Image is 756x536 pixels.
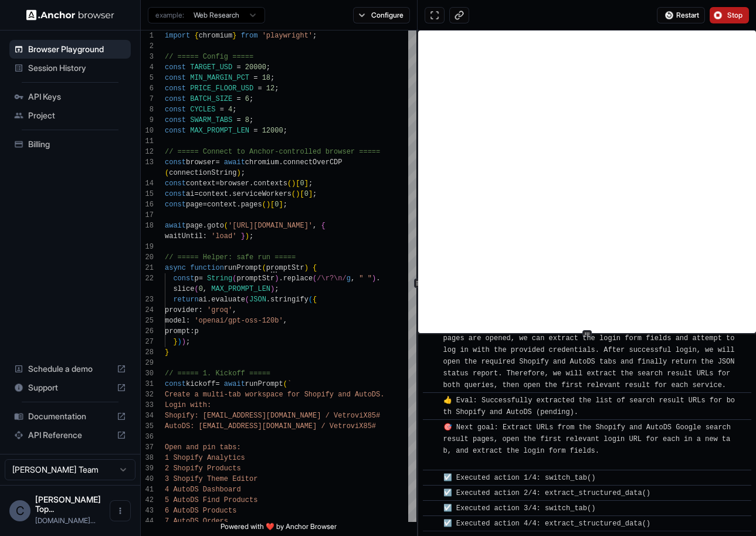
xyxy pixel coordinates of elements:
span: 0 [300,179,304,188]
span: evaluate [211,296,245,304]
div: 32 [141,389,154,400]
span: ai [186,190,194,198]
span: = [199,274,203,283]
div: 4 [141,62,154,73]
button: Open in full screen [425,7,445,23]
div: 15 [141,189,154,199]
span: ; [283,201,287,209]
span: = [257,84,262,93]
span: ; [308,179,313,188]
span: String [207,274,232,283]
span: Powered with ❤️ by Anchor Browser [221,522,337,536]
span: Support [28,382,112,393]
span: ​ [429,395,435,406]
span: 2 Shopify Products [165,464,241,473]
div: Browser Playground [9,40,131,59]
span: API Reference [28,429,112,441]
span: promptStr [236,274,274,283]
span: MAX_PROMPT_LEN [211,285,270,293]
span: = [220,106,224,114]
span: , [232,306,236,314]
span: browser [186,158,215,167]
span: slice [173,285,194,293]
span: PRICE_FLOOR_USD [190,84,253,93]
span: Create a multi-tab workspace for Shopify and AutoD [165,391,376,399]
span: Stop [727,11,744,20]
span: , [203,285,207,293]
span: ( [291,190,296,198]
div: 24 [141,305,154,316]
span: pages [241,201,262,209]
span: page [186,222,203,230]
span: = [203,201,207,209]
span: ; [313,32,317,40]
span: ) [245,232,249,240]
span: example: [155,11,184,20]
div: 31 [141,379,154,389]
span: Session History [28,62,126,74]
span: ) [274,274,279,283]
span: API Keys [28,91,126,103]
span: ( [245,296,249,304]
span: ​ [429,422,435,433]
span: 4 AutoDS Dashboard [165,486,241,494]
span: , [283,317,287,325]
span: replace [283,274,313,283]
span: , [351,274,355,283]
span: = [236,116,240,124]
span: Login with: [165,401,211,409]
span: ; [186,338,190,346]
span: ; [249,95,253,103]
span: ​ [429,518,435,530]
span: " " [359,274,372,283]
button: Stop [710,7,749,23]
button: Open menu [110,500,131,521]
span: // ===== Config ===== [165,53,253,61]
span: BATCH_SIZE [190,95,232,103]
span: /\r?\n/ [317,274,346,283]
span: } [232,32,236,40]
div: Documentation [9,407,131,426]
span: ) [296,190,300,198]
span: 0 [199,285,203,293]
span: . [236,201,240,209]
span: contexts [253,179,287,188]
span: await [224,158,245,167]
span: ☑️ Executed action 3/4: switch_tab() [443,504,596,513]
span: Billing [28,138,126,150]
span: ☑️ Executed action 4/4: extract_structured_data() [443,520,650,528]
span: 'groq' [207,306,232,314]
span: Project [28,110,126,121]
span: ( [308,296,313,304]
span: JSON [249,296,266,304]
span: 'load' [211,232,236,240]
span: const [165,74,186,82]
span: ( [232,274,236,283]
span: p [194,274,198,283]
span: 4 [228,106,232,114]
span: ​ [429,503,435,514]
span: // ===== Helper: safe run ===== [165,253,296,262]
span: function [190,264,224,272]
span: [ [296,179,300,188]
span: const [165,116,186,124]
span: = [253,127,257,135]
span: 0 [274,201,279,209]
span: ai [199,296,207,304]
span: const [173,274,194,283]
span: const [165,84,186,93]
div: 9 [141,115,154,125]
span: = [376,148,380,156]
span: = [236,63,240,72]
span: await [165,222,186,230]
span: ) [270,285,274,293]
div: API Keys [9,87,131,106]
span: ; [270,74,274,82]
div: 20 [141,252,154,263]
div: 6 [141,83,154,94]
span: goto [207,222,224,230]
span: = [215,179,219,188]
span: await [224,380,245,388]
span: g [347,274,351,283]
span: SWARM_TABS [190,116,232,124]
